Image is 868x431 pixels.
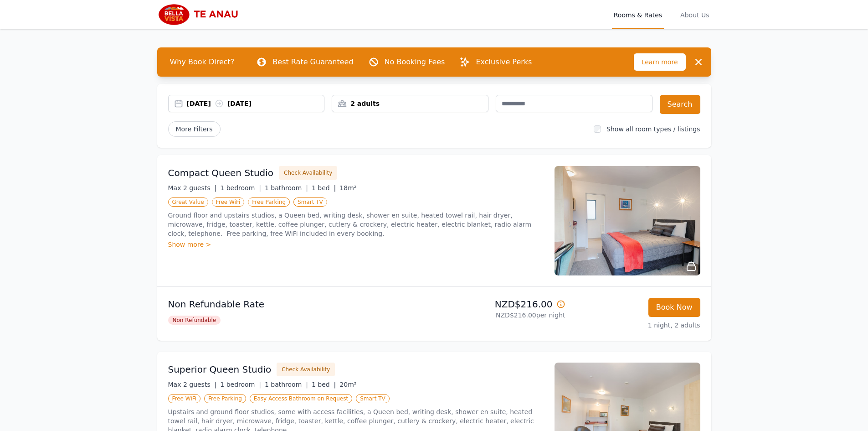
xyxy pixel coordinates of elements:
[168,211,544,238] p: Ground floor and upstairs studios, a Queen bed, writing desk, shower en suite, heated towel rail,...
[293,197,327,207] span: Smart TV
[385,57,445,68] p: No Booking Fees
[212,197,245,207] span: Free WiFi
[634,53,686,71] span: Learn more
[163,53,242,71] span: Why Book Direct?
[168,121,221,137] span: More Filters
[606,125,700,133] label: Show all room types / listings
[220,184,261,192] span: 1 bedroom |
[168,166,274,179] h3: Compact Queen Studio
[312,184,336,192] span: 1 bed |
[272,57,353,68] p: Best Rate Guaranteed
[168,316,221,325] span: Non Refundable
[648,298,700,317] button: Book Now
[312,381,336,388] span: 1 bed |
[157,4,245,26] img: Bella Vista Te Anau
[476,57,532,68] p: Exclusive Perks
[168,298,431,311] p: Non Refundable Rate
[265,381,308,388] span: 1 bathroom |
[168,184,217,192] span: Max 2 guests |
[660,95,700,114] button: Search
[438,311,565,320] p: NZD$216.00 per night
[265,184,308,192] span: 1 bathroom |
[168,381,217,388] span: Max 2 guests |
[277,363,335,376] button: Check Availability
[187,99,324,108] div: [DATE] [DATE]
[438,298,565,311] p: NZD$216.00
[339,381,356,388] span: 20m²
[168,363,272,376] h3: Superior Queen Studio
[204,394,246,403] span: Free Parking
[220,381,261,388] span: 1 bedroom |
[168,197,208,207] span: Great Value
[279,166,337,180] button: Check Availability
[339,184,356,192] span: 18m²
[250,394,352,403] span: Easy Access Bathroom on Request
[573,321,700,330] p: 1 night, 2 adults
[356,394,390,403] span: Smart TV
[168,394,201,403] span: Free WiFi
[332,99,488,108] div: 2 adults
[168,240,544,249] div: Show more >
[248,197,290,207] span: Free Parking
